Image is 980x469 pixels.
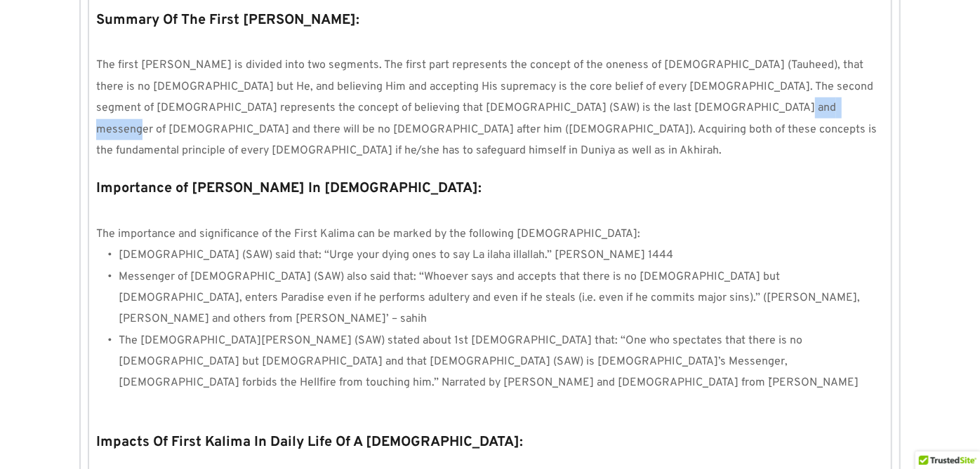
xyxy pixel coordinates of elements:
[119,270,863,327] span: Messenger of [DEMOGRAPHIC_DATA] (SAW) also said that: “Whoever says and accepts that there is no ...
[96,433,523,451] strong: Impacts Of First Kalima In Daily Life Of A [DEMOGRAPHIC_DATA]:
[119,334,859,390] span: The [DEMOGRAPHIC_DATA][PERSON_NAME] (SAW) stated about 1st [DEMOGRAPHIC_DATA] that: “One who spec...
[96,11,359,29] strong: Summary Of The First [PERSON_NAME]:
[96,58,880,158] span: The first [PERSON_NAME] is divided into two segments. The first part represents the concept of th...
[96,179,482,198] strong: Importance of [PERSON_NAME] In [DEMOGRAPHIC_DATA]:
[119,248,673,262] span: [DEMOGRAPHIC_DATA] (SAW) said that: “Urge your dying ones to say La ilaha illallah.” [PERSON_NAME...
[96,227,640,241] span: The importance and significance of the First Kalima can be marked by the following [DEMOGRAPHIC_D...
